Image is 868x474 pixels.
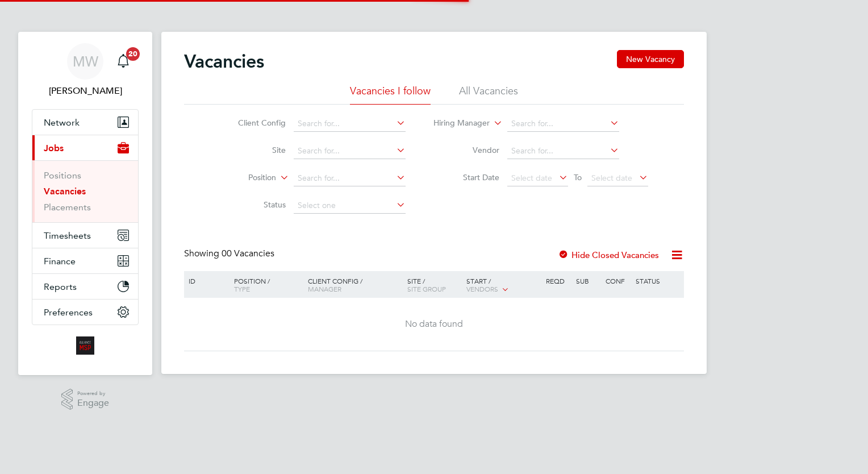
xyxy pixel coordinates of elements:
[73,54,98,69] span: MW
[44,117,80,128] span: Network
[77,389,109,398] span: Powered by
[633,271,682,290] div: Status
[126,47,140,61] span: 20
[570,170,585,185] span: To
[350,84,431,105] li: Vacancies I follow
[112,43,135,80] a: 20
[294,143,406,159] input: Search for...
[434,145,499,155] label: Vendor
[220,118,286,128] label: Client Config
[591,173,632,183] span: Select date
[424,118,490,129] label: Hiring Manager
[507,143,619,159] input: Search for...
[220,199,286,210] label: Status
[558,250,659,260] label: Hide Closed Vacancies
[404,271,464,298] div: Site /
[507,116,619,132] input: Search for...
[44,230,91,241] span: Timesheets
[184,50,264,73] h2: Vacancies
[18,32,152,375] nav: Main navigation
[32,248,138,273] button: Finance
[32,160,138,222] div: Jobs
[222,248,274,259] span: 00 Vacancies
[308,284,341,293] span: Manager
[32,135,138,160] button: Jobs
[573,271,603,290] div: Sub
[32,336,139,355] a: Go to home page
[234,284,250,293] span: Type
[77,398,109,408] span: Engage
[617,50,684,68] button: New Vacancy
[32,110,138,135] button: Network
[44,186,86,197] a: Vacancies
[305,271,404,298] div: Client Config /
[44,307,93,318] span: Preferences
[543,271,573,290] div: Reqd
[226,271,305,298] div: Position /
[459,84,518,105] li: All Vacancies
[294,198,406,214] input: Select one
[603,271,632,290] div: Conf
[32,43,139,98] a: MW[PERSON_NAME]
[466,284,498,293] span: Vendors
[32,223,138,248] button: Timesheets
[76,336,94,355] img: alliancemsp-logo-retina.png
[434,172,499,182] label: Start Date
[294,116,406,132] input: Search for...
[32,300,138,325] button: Preferences
[211,172,276,184] label: Position
[32,84,139,98] span: Megan Westlotorn
[220,145,286,155] label: Site
[44,202,91,213] a: Placements
[44,143,64,153] span: Jobs
[44,170,81,181] a: Positions
[407,284,446,293] span: Site Group
[511,173,552,183] span: Select date
[464,271,543,300] div: Start /
[61,389,110,410] a: Powered byEngage
[44,256,76,267] span: Finance
[294,171,406,186] input: Search for...
[184,248,277,260] div: Showing
[44,281,77,292] span: Reports
[186,318,682,330] div: No data found
[32,274,138,299] button: Reports
[186,271,226,290] div: ID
